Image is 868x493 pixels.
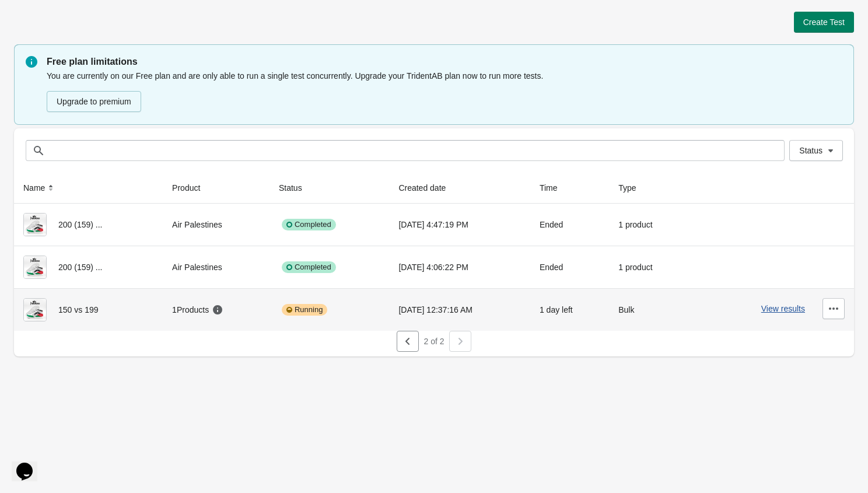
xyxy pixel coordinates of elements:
div: [DATE] 12:37:16 AM [398,298,521,321]
div: Ended [540,213,600,236]
button: Name [19,177,61,198]
div: 1 day left [540,298,600,321]
div: [DATE] 4:47:19 PM [398,213,521,236]
button: Create Test [794,12,854,33]
div: 150 vs 199 [23,298,153,321]
div: 1 product [618,256,680,279]
button: Time [535,177,574,198]
div: 200 (159) ... [23,256,153,279]
div: Completed [282,261,336,273]
div: You are currently on our Free plan and are only able to run a single test concurrently. Upgrade y... [47,69,842,113]
span: 2 of 2 [423,337,444,346]
iframe: chat widget [12,446,49,481]
button: Created date [394,177,462,198]
div: Completed [282,219,336,230]
p: Free plan limitations [47,55,842,69]
span: Create Test [803,18,845,27]
div: Bulk [618,298,680,321]
span: Status [799,146,822,155]
div: 1 Products [172,304,223,316]
button: Type [614,177,652,198]
div: 200 (159) ... [23,213,153,236]
div: Air Palestines [172,256,260,279]
button: View results [761,304,805,313]
div: Ended [540,256,600,279]
button: Status [789,140,843,161]
div: Running [282,304,327,316]
button: Status [274,177,318,198]
div: 1 product [618,213,680,236]
div: [DATE] 4:06:22 PM [398,256,521,279]
button: Upgrade to premium [47,91,141,112]
div: Air Palestines [172,213,260,236]
button: Product [167,177,216,198]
